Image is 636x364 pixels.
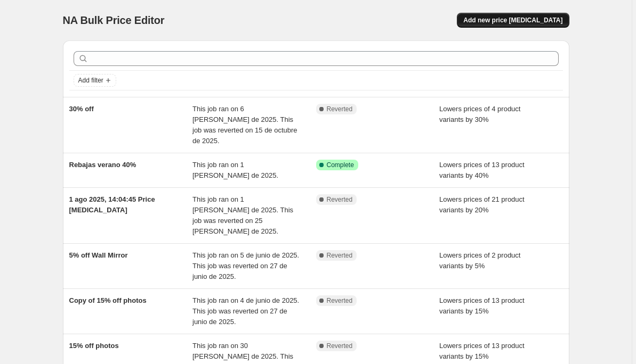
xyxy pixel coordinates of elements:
[439,105,520,123] span: Lowers prices of 4 product variants by 30%
[69,195,155,214] span: 1 ago 2025, 14:04:45 Price [MEDICAL_DATA]
[192,251,299,280] span: This job ran on 5 de junio de 2025. This job was reverted on 27 de junio de 2025.
[439,296,525,315] span: Lowers prices of 13 product variants by 15%
[78,76,103,85] span: Add filter
[439,251,520,270] span: Lowers prices of 2 product variants by 5%
[74,74,116,87] button: Add filter
[192,161,278,179] span: This job ran on 1 [PERSON_NAME] de 2025.
[192,296,299,326] span: This job ran on 4 de junio de 2025. This job was reverted on 27 de junio de 2025.
[463,16,562,24] span: Add new price [MEDICAL_DATA]
[69,342,119,350] span: 15% off photos
[69,161,136,169] span: Rebajas verano 40%
[192,105,297,145] span: This job ran on 6 [PERSON_NAME] de 2025. This job was reverted on 15 de octubre de 2025.
[327,161,354,169] span: Complete
[192,195,293,235] span: This job ran on 1 [PERSON_NAME] de 2025. This job was reverted on 25 [PERSON_NAME] de 2025.
[63,14,165,26] span: NA Bulk Price Editor
[327,195,353,204] span: Reverted
[439,342,525,360] span: Lowers prices of 13 product variants by 15%
[327,296,353,305] span: Reverted
[327,105,353,113] span: Reverted
[439,195,525,214] span: Lowers prices of 21 product variants by 20%
[439,161,525,179] span: Lowers prices of 13 product variants by 40%
[69,296,147,304] span: Copy of 15% off photos
[457,13,569,28] button: Add new price [MEDICAL_DATA]
[69,105,94,113] span: 30% off
[69,251,128,259] span: 5% off Wall Mirror
[327,251,353,260] span: Reverted
[327,342,353,350] span: Reverted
